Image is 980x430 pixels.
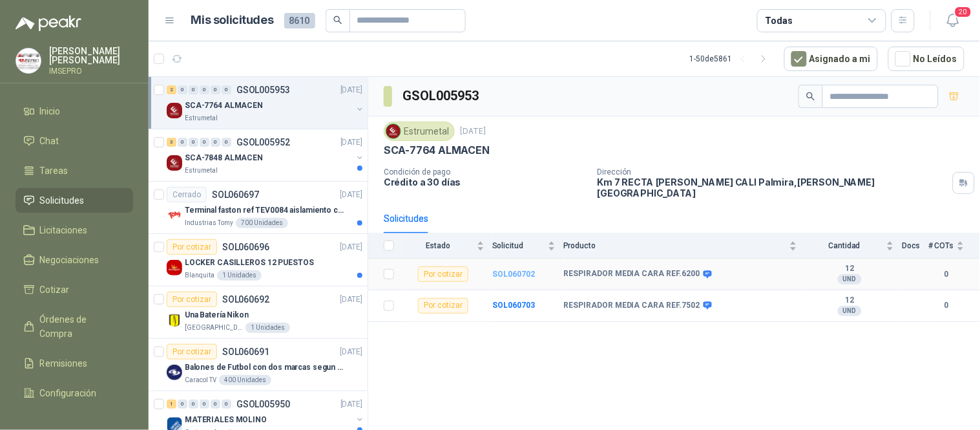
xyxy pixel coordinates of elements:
[418,298,468,314] div: Por cotizar
[333,16,342,25] span: search
[189,400,198,409] div: 0
[402,86,481,106] h3: GSOL005953
[492,241,545,250] span: Solicitud
[200,400,209,409] div: 0
[236,218,288,228] div: 700 Unidades
[200,138,209,147] div: 0
[189,138,198,147] div: 0
[191,11,274,30] h1: Mis solicitudes
[888,47,964,71] button: No Leídos
[245,323,290,333] div: 1 Unidades
[928,233,980,259] th: # COTs
[149,182,368,234] a: CerradoSOL060697[DATE] Company LogoTerminal faston ref TEV0084 aislamiento completoIndustrias Tom...
[340,294,362,306] p: [DATE]
[598,167,948,177] p: Dirección
[941,9,964,32] button: 20
[16,248,133,272] a: Negociaciones
[222,242,269,252] p: SOL060696
[838,274,862,285] div: UND
[200,85,209,94] div: 0
[167,260,182,275] img: Company Logo
[222,138,231,147] div: 0
[222,295,269,304] p: SOL060692
[806,92,815,101] span: search
[178,400,187,409] div: 0
[167,82,365,124] a: 2 0 0 0 0 0 GSOL005953[DATE] Company LogoSCA-7764 ALMACENEstrumetal
[40,193,85,208] span: Solicitudes
[766,14,793,28] div: Todas
[16,218,133,242] a: Licitaciones
[340,189,362,201] p: [DATE]
[185,309,249,321] p: Una Batería Nikon
[928,299,964,312] b: 0
[16,307,133,346] a: Órdenes de Compra
[211,138,220,147] div: 0
[492,270,535,279] a: SOL060702
[784,47,878,71] button: Asignado a mi
[340,84,362,96] p: [DATE]
[167,187,207,202] div: Cerrado
[805,241,884,250] span: Cantidad
[284,13,315,28] span: 8610
[418,266,468,282] div: Por cotizar
[212,190,259,199] p: SOL060697
[185,113,218,124] p: Estrumetal
[805,233,902,259] th: Cantidad
[222,400,231,409] div: 0
[690,48,774,69] div: 1 - 50 de 5861
[217,270,262,281] div: 1 Unidades
[492,233,563,259] th: Solicitud
[49,67,133,75] p: IMSEPRO
[838,306,862,316] div: UND
[167,85,176,94] div: 2
[16,277,133,302] a: Cotizar
[167,103,182,118] img: Company Logo
[492,301,535,310] b: SOL060703
[563,233,805,259] th: Producto
[40,312,121,341] span: Órdenes de Compra
[16,158,133,183] a: Tareas
[40,253,99,267] span: Negociaciones
[185,270,214,281] p: Blanquita
[16,16,81,31] img: Logo peakr
[222,347,269,356] p: SOL060691
[178,85,187,94] div: 0
[236,400,290,409] p: GSOL005950
[185,361,346,374] p: Balones de Futbol con dos marcas segun adjunto. Adjuntar cotizacion en su formato
[16,48,41,73] img: Company Logo
[167,400,176,409] div: 1
[805,296,894,306] b: 12
[928,268,964,281] b: 0
[805,264,894,274] b: 12
[40,164,68,178] span: Tareas
[167,208,182,223] img: Company Logo
[16,381,133,405] a: Configuración
[167,292,217,307] div: Por cotizar
[185,414,267,426] p: MATERIALES MOLINO
[236,138,290,147] p: GSOL005952
[340,398,362,411] p: [DATE]
[386,124,401,138] img: Company Logo
[185,375,216,385] p: Caracol TV
[236,85,290,94] p: GSOL005953
[16,129,133,153] a: Chat
[340,346,362,358] p: [DATE]
[384,167,587,177] p: Condición de pago
[149,286,368,339] a: Por cotizarSOL060692[DATE] Company LogoUna Batería Nikon[GEOGRAPHIC_DATA]1 Unidades
[384,144,490,157] p: SCA-7764 ALMACEN
[40,386,97,400] span: Configuración
[563,241,787,250] span: Producto
[211,400,220,409] div: 0
[954,6,972,18] span: 20
[219,375,271,385] div: 400 Unidades
[167,344,217,360] div: Por cotizar
[563,301,700,311] b: RESPIRADOR MEDIA CARA REF.7502
[402,233,492,259] th: Estado
[460,125,486,138] p: [DATE]
[902,233,928,259] th: Docs
[185,152,263,164] p: SCA-7848 ALMACEN
[340,241,362,253] p: [DATE]
[211,85,220,94] div: 0
[167,239,217,255] div: Por cotizar
[178,138,187,147] div: 0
